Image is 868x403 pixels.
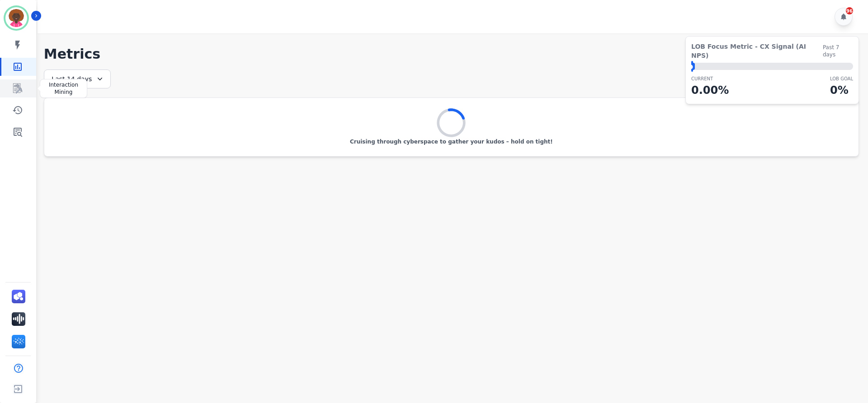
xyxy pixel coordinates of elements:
[5,7,27,29] img: Bordered avatar
[691,82,729,98] p: 0.00 %
[830,82,853,98] p: 0 %
[846,7,853,14] div: 96
[691,75,729,82] p: CURRENT
[691,63,695,70] div: ⬤
[350,138,553,145] p: Cruising through cyberspace to gather your kudos – hold on tight!
[830,75,853,82] p: LOB Goal
[44,69,111,88] div: Last 14 days
[44,46,859,62] h1: Metrics
[823,44,853,58] span: Past 7 days
[691,42,823,60] span: LOB Focus Metric - CX Signal (AI NPS)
